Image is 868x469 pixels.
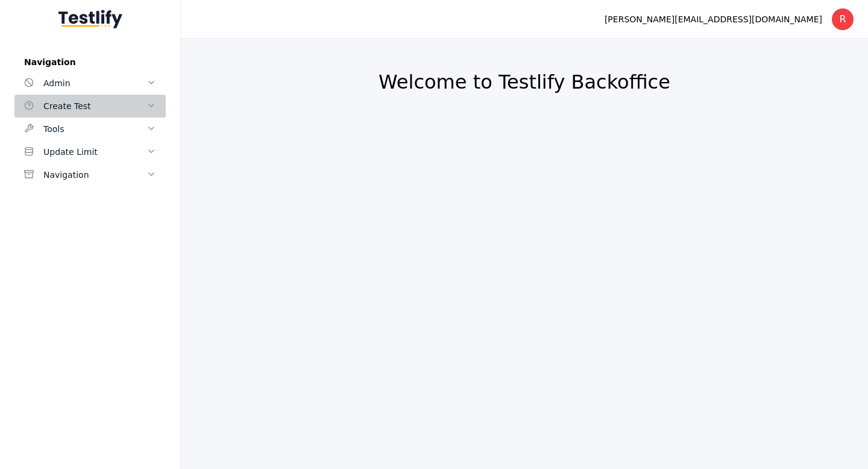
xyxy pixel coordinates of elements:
[58,10,122,28] img: Testlify - Backoffice
[43,99,146,113] div: Create Test
[43,145,146,159] div: Update Limit
[14,57,166,67] label: Navigation
[210,70,839,94] h2: Welcome to Testlify Backoffice
[43,168,146,182] div: Navigation
[43,122,146,136] div: Tools
[605,12,822,27] div: [PERSON_NAME][EMAIL_ADDRESS][DOMAIN_NAME]
[43,76,146,90] div: Admin
[832,8,854,30] div: R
